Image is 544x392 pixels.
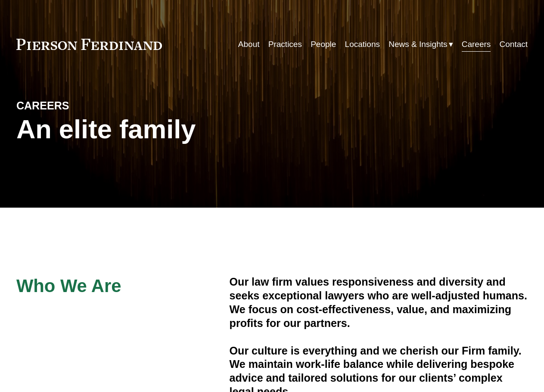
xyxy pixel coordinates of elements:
a: About [238,36,260,53]
a: Locations [345,36,380,53]
span: News & Insights [389,37,447,52]
h1: An elite family [16,114,272,144]
a: folder dropdown [389,36,453,53]
a: Careers [462,36,491,53]
a: Practices [268,36,302,53]
span: Who We Are [16,276,121,296]
h4: Our law firm values responsiveness and diversity and seeks exceptional lawyers who are well-adjus... [230,275,528,330]
a: People [311,36,336,53]
h4: CAREERS [16,99,144,113]
a: Contact [500,36,528,53]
